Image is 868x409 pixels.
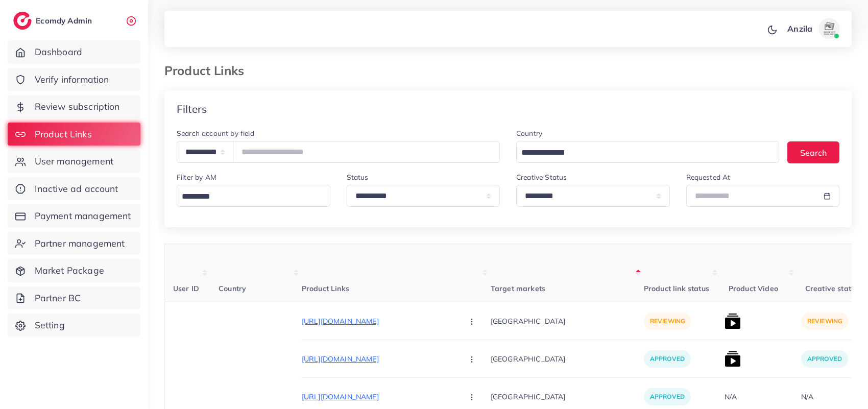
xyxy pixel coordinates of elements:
[787,141,839,163] button: Search
[8,68,140,91] a: Verify information
[644,312,691,330] p: reviewing
[35,209,131,223] span: Payment management
[13,12,94,30] a: logoEcomdy Admin
[35,128,92,141] span: Product Links
[35,292,81,305] span: Partner BC
[801,392,813,402] div: N/A
[35,100,120,113] span: Review subscription
[177,128,254,138] label: Search account by field
[8,259,140,282] a: Market Package
[801,350,848,368] p: approved
[725,313,741,329] img: list product video
[805,284,859,293] span: Creative status
[8,314,140,337] a: Setting
[729,284,778,293] span: Product Video
[164,63,252,78] h3: Product Links
[491,284,545,293] span: Target markets
[725,351,741,367] img: list product video
[787,22,812,35] p: Anzila
[644,350,691,368] p: approved
[35,319,65,332] span: Setting
[725,392,737,402] div: N/A
[347,172,369,182] label: Status
[491,385,644,408] p: [GEOGRAPHIC_DATA]
[35,45,82,59] span: Dashboard
[35,264,104,277] span: Market Package
[801,312,849,330] p: reviewing
[178,189,324,205] input: Search for option
[173,284,199,293] span: User ID
[36,16,94,26] h2: Ecomdy Admin
[782,18,843,39] a: Anzilaavatar
[516,128,542,138] label: Country
[8,40,140,64] a: Dashboard
[8,150,140,173] a: User management
[518,145,766,161] input: Search for option
[8,123,140,146] a: Product Links
[644,284,709,293] span: Product link status
[302,391,455,403] p: [URL][DOMAIN_NAME]
[219,284,246,293] span: Country
[644,388,691,405] p: approved
[13,12,32,30] img: logo
[8,286,140,310] a: Partner BC
[491,309,644,332] p: [GEOGRAPHIC_DATA]
[302,315,455,327] p: [URL][DOMAIN_NAME]
[8,232,140,255] a: Partner management
[35,155,113,168] span: User management
[8,177,140,201] a: Inactive ad account
[516,141,779,163] div: Search for option
[35,73,109,86] span: Verify information
[516,172,567,182] label: Creative Status
[35,182,118,196] span: Inactive ad account
[8,95,140,118] a: Review subscription
[8,204,140,228] a: Payment management
[302,353,455,365] p: [URL][DOMAIN_NAME]
[177,185,330,207] div: Search for option
[302,284,349,293] span: Product Links
[686,172,731,182] label: Requested At
[819,18,839,39] img: avatar
[491,347,644,370] p: [GEOGRAPHIC_DATA]
[177,172,216,182] label: Filter by AM
[35,237,125,250] span: Partner management
[177,103,207,115] h4: Filters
